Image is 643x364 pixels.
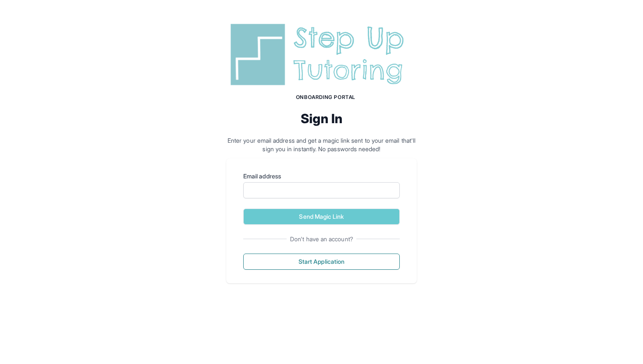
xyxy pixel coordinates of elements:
[226,136,417,153] p: Enter your email address and get a magic link sent to your email that'll sign you in instantly. N...
[226,20,417,89] img: Step Up Tutoring horizontal logo
[243,172,400,181] label: Email address
[243,254,400,270] button: Start Application
[226,111,417,126] h2: Sign In
[287,235,356,243] span: Don't have an account?
[235,94,417,101] h1: Onboarding Portal
[243,209,400,225] button: Send Magic Link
